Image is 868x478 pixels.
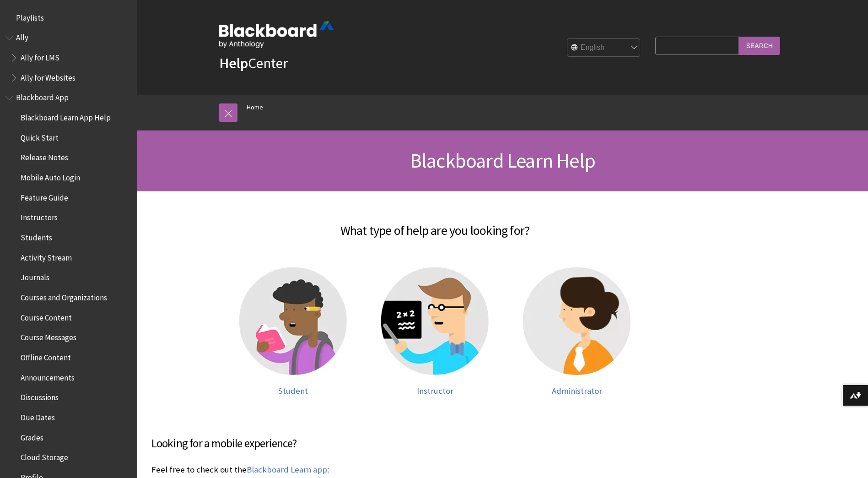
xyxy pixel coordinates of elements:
img: Blackboard by Anthology [219,22,334,48]
span: Ally for Websites [21,70,75,82]
span: Instructor [417,386,453,396]
span: Mobile Auto Login [21,170,80,182]
span: Ally for LMS [21,50,59,62]
span: Announcements [21,370,75,382]
input: Search [739,37,780,54]
h2: What type of help are you looking for? [151,210,719,240]
span: Ally [16,30,28,43]
span: Students [21,230,52,242]
a: Student help Student [232,267,355,396]
span: Blackboard App [16,90,69,103]
h3: Looking for a mobile experience? [151,435,719,452]
a: Instructor help Instructor [373,267,497,396]
img: Student help [239,267,347,375]
img: Instructor help [381,267,489,375]
a: Home [247,102,263,113]
span: Cloud Storage [21,450,68,462]
span: Administrator [552,386,602,396]
span: Grades [21,430,43,442]
span: Course Messages [21,330,76,342]
select: Site Language Selector [567,39,641,57]
span: Instructors [21,210,58,223]
nav: Book outline for Anthology Ally Help [5,30,132,86]
span: Course Content [21,310,72,322]
span: Student [278,386,308,396]
a: Administrator help Administrator [515,267,639,396]
span: Offline Content [21,350,71,362]
span: Blackboard Learn App Help [21,110,111,122]
span: Playlists [16,10,44,22]
span: Feature Guide [21,190,68,202]
span: Courses and Organizations [21,290,107,302]
span: Quick Start [21,130,59,142]
nav: Book outline for Playlists [5,10,132,26]
span: Blackboard Learn Help [410,148,595,173]
p: Feel free to check out the : [151,464,719,476]
span: Journals [21,270,49,282]
span: Discussions [21,390,59,402]
strong: Help [219,54,248,72]
img: Administrator help [523,267,631,375]
a: Blackboard Learn app [247,464,327,475]
span: Due Dates [21,410,55,422]
a: HelpCenter [219,54,288,72]
span: Release Notes [21,150,68,163]
span: Activity Stream [21,250,72,262]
